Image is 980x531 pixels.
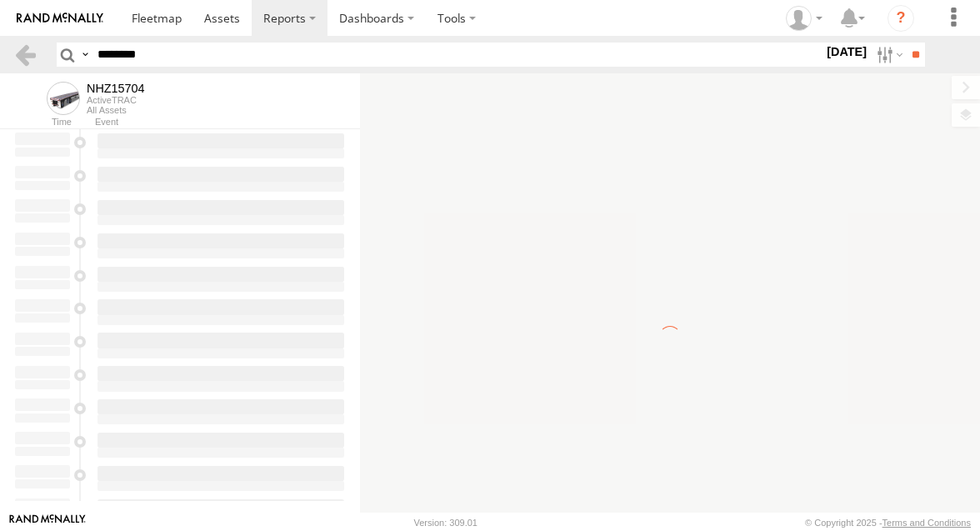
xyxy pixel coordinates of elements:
[9,514,86,531] a: Visit our Website
[13,43,37,67] a: Back to previous Page
[823,43,870,61] label: [DATE]
[414,518,477,528] div: Version: 309.01
[17,13,103,24] img: rand-logo.svg
[87,95,145,105] div: ActiveTRAC
[87,82,145,95] div: NHZ15704 - View Asset History
[870,43,906,67] label: Search Filter Options
[882,518,971,528] a: Terms and Conditions
[805,518,971,528] div: © Copyright 2025 -
[13,118,72,127] div: Time
[95,118,360,127] div: Event
[780,6,828,31] div: Zulema McIntosch
[887,5,914,32] i: ?
[78,43,92,67] label: Search Query
[87,105,145,115] div: All Assets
